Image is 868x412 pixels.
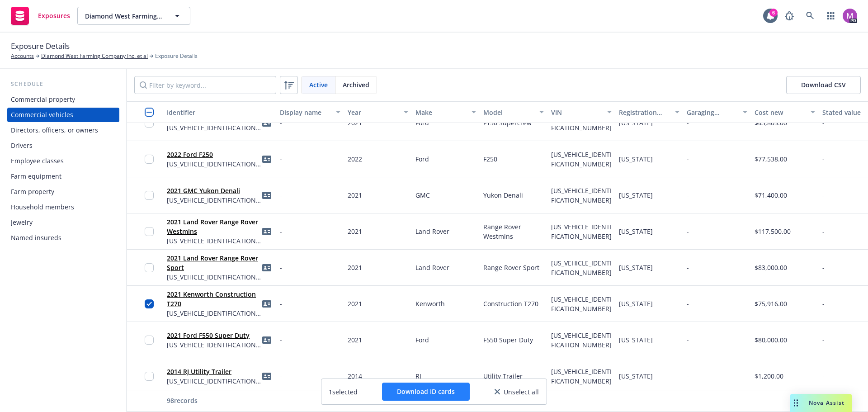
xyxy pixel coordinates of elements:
span: 2014 [348,372,362,380]
span: 1 selected [329,387,358,397]
div: Drivers [11,138,33,153]
a: 2021 Land Rover Range Rover Westmins [167,218,258,236]
span: 2014 RJ Utility Trailer [167,367,261,376]
a: Household members [7,200,119,214]
a: 2021 Kenworth Construction T270 [167,290,256,308]
span: [US_VEHICLE_IDENTIFICATION_NUMBER] [167,195,261,205]
a: 2021 Land Rover Range Rover Sport [167,254,258,272]
span: [US_STATE] [619,155,653,163]
a: idCard [261,154,272,165]
span: Unselect all [504,387,539,397]
a: Directors, officers, or owners [7,123,119,137]
span: - [687,263,689,272]
div: Directors, officers, or owners [11,123,98,137]
span: Active [309,80,328,90]
span: Kenworth [415,299,445,308]
a: Commercial vehicles [7,108,119,122]
span: - [687,371,689,381]
span: [US_VEHICLE_IDENTIFICATION_NUMBER] [167,272,261,282]
span: 2021 [348,227,362,236]
span: [US_VEHICLE_IDENTIFICATION_NUMBER] [167,376,261,386]
span: Ford [415,155,429,163]
div: Garaging address [687,108,737,117]
button: Nova Assist [790,394,852,412]
a: 2021 Ford F550 Super Duty [167,331,250,340]
div: Commercial vehicles [11,108,73,122]
span: Archived [343,80,369,90]
span: 2022 Ford F250 [167,150,261,159]
a: Farm equipment [7,169,119,184]
span: - [687,299,689,308]
img: photo [843,9,857,23]
a: idCard [261,298,272,309]
span: [US_VEHICLE_IDENTIFICATION_NUMBER] [167,308,261,318]
button: Model [480,101,547,123]
span: 2021 Land Rover Range Rover Westmins [167,217,261,236]
span: 2022 [348,155,362,163]
span: RJ [415,372,421,380]
span: [US_STATE] [619,299,653,308]
span: Download ID cards [397,387,455,396]
input: Toggle Row Selected [145,299,154,308]
span: Construction T270 [483,299,538,308]
div: Identifier [167,108,272,117]
a: Accounts [11,52,34,60]
div: Make [415,108,466,117]
div: Drag to move [790,394,802,412]
span: - [687,227,689,236]
span: idCard [261,226,272,237]
div: Household members [11,200,74,214]
a: Farm property [7,185,119,199]
span: Ford [415,336,429,344]
div: Cost new [755,108,805,117]
span: 2021 [348,263,362,272]
span: idCard [261,262,272,273]
span: Land Rover [415,263,449,272]
span: idCard [261,371,272,382]
span: idCard [261,335,272,346]
span: 2021 [348,299,362,308]
span: - [822,263,825,272]
span: F550 Super Duty [483,336,533,344]
span: Utility Trailer [483,372,523,380]
span: [US_VEHICLE_IDENTIFICATION_NUMBER] [167,236,261,246]
button: Make [412,101,480,123]
a: Named insureds [7,231,119,245]
span: Exposure Details [155,52,198,60]
a: 2021 GMC Yukon Denali [167,186,240,195]
input: Toggle Row Selected [145,191,154,200]
span: - [822,227,825,236]
span: Range Rover Westmins [483,223,523,241]
span: [US_STATE] [619,336,653,344]
a: 2014 RJ Utility Trailer [167,367,231,376]
input: Filter by keyword... [134,76,276,94]
span: [US_VEHICLE_IDENTIFICATION_NUMBER] [167,340,261,350]
span: - [687,335,689,345]
button: Cost new [751,101,819,123]
div: 6 [769,9,778,17]
button: Garaging address [683,101,751,123]
span: [US_VEHICLE_IDENTIFICATION_NUMBER] [551,295,612,313]
span: [US_VEHICLE_IDENTIFICATION_NUMBER] [167,159,261,169]
input: Toggle Row Selected [145,263,154,272]
span: $75,916.00 [755,299,787,308]
input: Toggle Row Selected [145,227,154,236]
div: Jewelry [11,215,33,230]
span: [US_VEHICLE_IDENTIFICATION_NUMBER] [167,123,261,133]
input: Toggle Row Selected [145,372,154,381]
span: - [280,335,282,345]
button: Download CSV [786,76,861,94]
span: $1,200.00 [755,372,783,380]
span: - [687,154,689,164]
span: [US_VEHICLE_IDENTIFICATION_NUMBER] [551,114,612,132]
span: - [280,263,282,272]
button: Display name [276,101,344,123]
div: Model [483,108,534,117]
a: Exposures [7,3,74,28]
a: 2022 Ford F250 [167,150,213,159]
span: - [280,154,282,164]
